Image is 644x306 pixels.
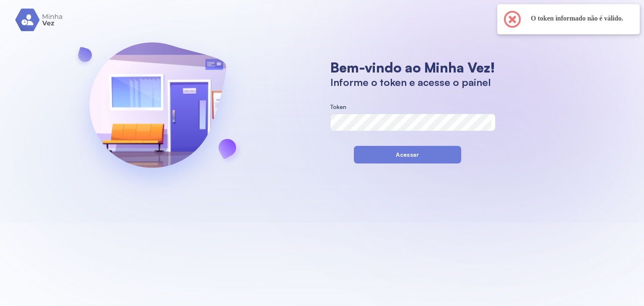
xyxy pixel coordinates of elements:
h2: O token informado não é válido. [531,14,626,23]
img: banner-login.svg [67,20,248,202]
img: logo.svg [15,8,63,31]
button: Acessar [354,146,461,163]
h1: Bem-vindo ao Minha Vez! [330,59,495,76]
h1: Informe o token e acesse o painel [330,76,495,88]
span: Token [330,103,347,110]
